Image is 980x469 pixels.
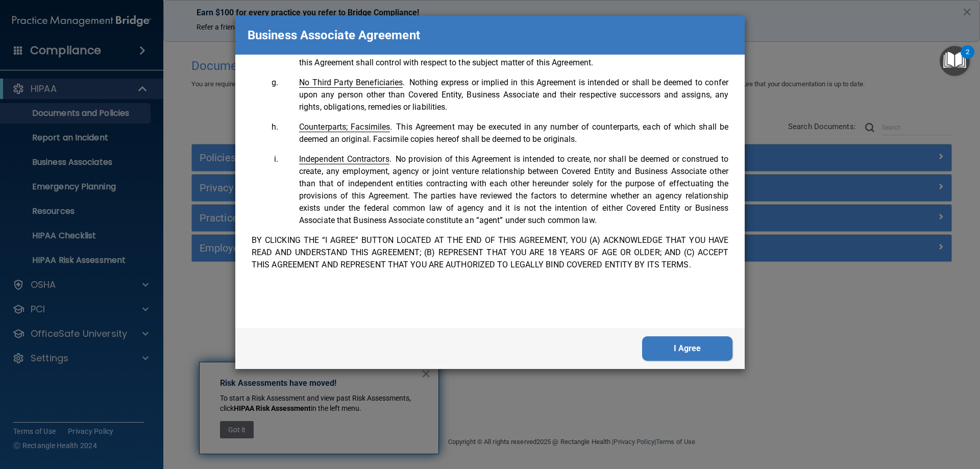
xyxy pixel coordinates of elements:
[299,78,405,87] span: .
[299,122,392,132] span: .
[299,154,389,164] span: Independent Contractors
[940,46,970,76] button: Open Resource Center, 2 new notifications
[252,234,728,271] p: BY CLICKING THE “I AGREE” BUTTON LOCATED AT THE END OF THIS AGREEMENT, YOU (A) ACKNOWLEDGE THAT Y...
[280,77,728,113] li: Nothing express or implied in this Agreement is intended or shall be deemed to confer upon any pe...
[280,121,728,145] li: This Agreement may be executed in any number of counterparts, each of which shall be deemed an or...
[248,24,420,46] p: Business Associate Agreement
[642,336,732,361] button: I Agree
[280,153,728,227] li: No provision of this Agreement is intended to create, nor shall be deemed or construed to create,...
[299,154,391,164] span: .
[299,122,390,132] span: Counterparts; Facsimiles
[299,78,403,88] span: No Third Party Beneficiaries
[966,52,969,65] div: 2
[803,397,968,437] iframe: Drift Widget Chat Controller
